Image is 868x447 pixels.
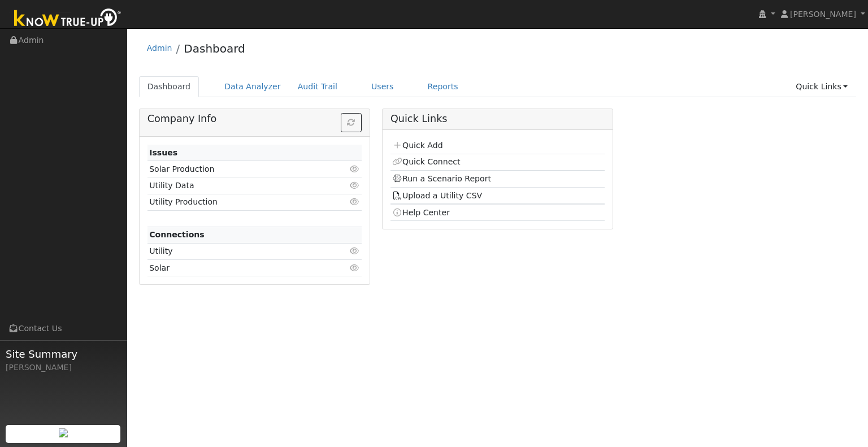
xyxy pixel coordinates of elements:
[392,141,442,150] a: Quick Add
[184,42,245,55] a: Dashboard
[147,260,327,276] td: Solar
[59,428,68,437] img: retrieve
[350,264,360,272] i: Click to view
[147,161,327,177] td: Solar Production
[790,10,856,19] span: [PERSON_NAME]
[419,76,467,97] a: Reports
[392,157,460,166] a: Quick Connect
[392,191,482,200] a: Upload a Utility CSV
[392,174,491,183] a: Run a Scenario Report
[147,113,362,125] h5: Company Info
[392,208,450,217] a: Help Center
[350,198,360,206] i: Click to view
[390,113,605,125] h5: Quick Links
[149,148,177,157] strong: Issues
[787,76,856,97] a: Quick Links
[147,177,327,194] td: Utility Data
[350,247,360,255] i: Click to view
[363,76,402,97] a: Users
[6,346,121,362] span: Site Summary
[147,44,172,53] a: Admin
[289,76,346,97] a: Audit Trail
[139,76,199,97] a: Dashboard
[8,6,127,32] img: Know True-Up
[149,230,205,239] strong: Connections
[6,362,121,374] div: [PERSON_NAME]
[350,165,360,173] i: Click to view
[147,194,327,210] td: Utility Production
[147,243,327,259] td: Utility
[350,181,360,189] i: Click to view
[216,76,289,97] a: Data Analyzer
